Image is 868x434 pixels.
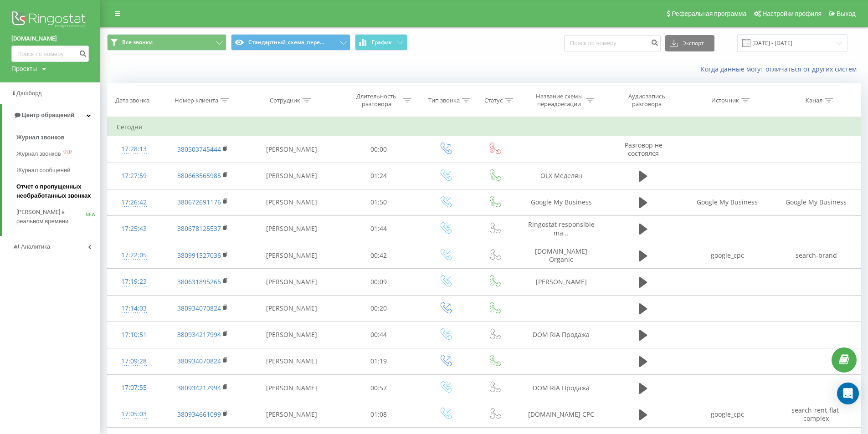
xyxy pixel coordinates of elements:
span: Журнал звонков [16,133,64,142]
a: 380678125537 [177,224,221,233]
td: google_cpc [683,401,772,428]
td: 01:19 [338,348,420,374]
div: Проекты [11,64,37,73]
td: [PERSON_NAME] [246,269,338,295]
div: Источник [711,97,739,104]
div: 17:22:05 [117,246,151,264]
a: Журнал звонков [16,129,100,146]
div: Open Intercom Messenger [837,383,859,404]
span: Отчет о пропущенных необработанных звонках [16,182,96,200]
input: Поиск по номеру [11,46,89,62]
div: 17:28:13 [117,140,151,158]
div: Номер клиента [175,97,218,104]
span: Реферальная программа [672,10,746,17]
button: График [355,34,407,51]
a: 380663565985 [177,171,221,180]
div: 17:19:23 [117,273,151,291]
span: Дашборд [16,90,42,97]
td: [PERSON_NAME] [246,242,338,269]
a: 380934661099 [177,410,221,419]
td: [PERSON_NAME] [246,295,338,322]
button: Все звонки [107,34,226,51]
span: Журнал звонков [16,149,61,158]
td: Google My Business [772,189,861,215]
div: Название схемы переадресации [535,92,584,108]
a: Отчет о пропущенных необработанных звонках [16,179,100,204]
a: 380991527036 [177,251,221,260]
a: 380503745444 [177,145,221,153]
span: Разговор не состоялся [625,141,663,158]
span: Все звонки [122,39,153,46]
td: 00:44 [338,322,420,348]
td: 00:57 [338,375,420,401]
td: Google My Business [519,189,604,215]
td: google_cpc [683,242,772,269]
td: search-brand [772,242,861,269]
span: Ringostat responsible ma... [528,220,595,237]
td: Google My Business [683,189,772,215]
a: Журнал сообщений [16,162,100,179]
a: Когда данные могут отличаться от других систем [701,65,861,73]
div: Аудиозапись разговора [617,92,676,108]
td: 00:00 [338,136,420,163]
a: [PERSON_NAME] в реальном времениNEW [16,204,100,230]
div: Тип звонка [428,97,460,104]
a: Центр обращений [2,104,100,126]
td: search-rent-flat-complex [772,401,861,428]
span: Аналитика [21,243,50,250]
td: [PERSON_NAME] [246,189,338,215]
a: 380631895265 [177,277,221,286]
a: Журнал звонковOLD [16,146,100,162]
div: 17:07:55 [117,379,151,397]
td: [DOMAIN_NAME] Organic [519,242,604,269]
td: 01:08 [338,401,420,428]
a: 380934217994 [177,330,221,339]
td: [PERSON_NAME] [519,269,604,295]
div: Канал [806,97,822,104]
a: 380672691176 [177,198,221,206]
span: График [372,39,392,46]
td: [PERSON_NAME] [246,215,338,242]
span: Центр обращений [22,112,74,118]
span: [PERSON_NAME] в реальном времени [16,208,86,226]
td: 01:50 [338,189,420,215]
div: 17:09:28 [117,352,151,370]
div: 17:26:42 [117,194,151,211]
a: 380934070824 [177,304,221,312]
img: Ringostat logo [11,9,89,32]
td: [PERSON_NAME] [246,136,338,163]
td: [PERSON_NAME] [246,375,338,401]
td: 00:09 [338,269,420,295]
td: [PERSON_NAME] [246,401,338,428]
span: Настройки профиля [762,10,822,17]
td: 01:24 [338,163,420,189]
input: Поиск по номеру [564,35,661,51]
td: DOM RIA Продажа [519,375,604,401]
div: 17:27:59 [117,167,151,185]
span: Журнал сообщений [16,166,70,175]
div: 17:25:43 [117,220,151,238]
td: [PERSON_NAME] [246,163,338,189]
a: 380934070824 [177,357,221,365]
div: Дата звонка [115,97,149,104]
td: 00:42 [338,242,420,269]
span: Выход [837,10,856,17]
a: [DOMAIN_NAME] [11,34,89,43]
td: [PERSON_NAME] [246,348,338,374]
td: [PERSON_NAME] [246,322,338,348]
td: OLX Меделян [519,163,604,189]
div: 17:05:03 [117,405,151,423]
td: [DOMAIN_NAME] CPC [519,401,604,428]
a: 380934217994 [177,383,221,392]
td: 00:20 [338,295,420,322]
div: Длительность разговора [352,92,401,108]
div: 17:10:51 [117,326,151,344]
button: Стандартный_схема_пере... [231,34,350,51]
button: Экспорт [665,35,714,51]
div: Сотрудник [270,97,300,104]
td: Сегодня [108,118,861,136]
div: Статус [484,97,503,104]
td: DOM RIA Продажа [519,322,604,348]
td: 01:44 [338,215,420,242]
div: 17:14:03 [117,300,151,317]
